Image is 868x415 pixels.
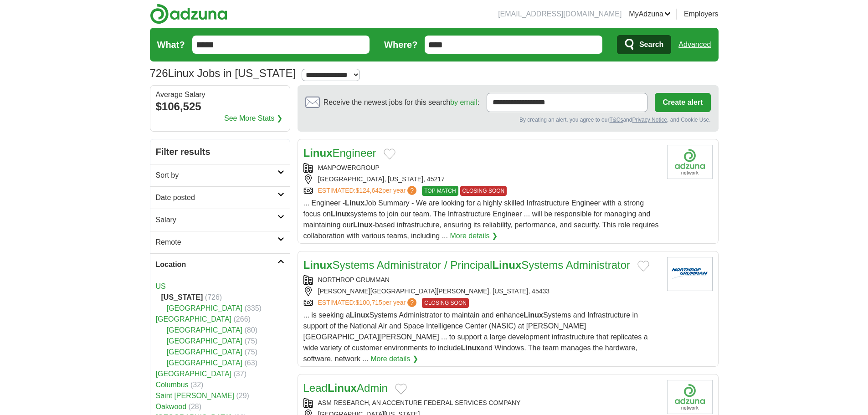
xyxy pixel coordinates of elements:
[395,384,407,395] button: Add to favorite jobs
[303,259,631,271] a: LinuxSystems Administrator / PrincipalLinuxSystems Administrator
[303,382,388,394] a: LeadLinuxAdmin
[384,149,395,159] button: Add to favorite jobs
[303,287,660,296] div: [PERSON_NAME][GEOGRAPHIC_DATA][PERSON_NAME], [US_STATE], 45433
[318,276,390,283] a: NORTHROP GRUMMAN
[422,186,458,196] span: TOP MATCH
[667,257,713,291] img: Northrop Grumman logo
[167,348,243,356] a: [GEOGRAPHIC_DATA]
[245,304,262,312] span: (335)
[150,164,290,186] a: Sort by
[245,348,257,356] span: (75)
[150,253,290,276] a: Location
[150,209,290,231] a: Salary
[667,380,713,414] img: Company logo
[303,398,660,408] div: ASM RESEARCH, AN ACCENTURE FEDERAL SERVICES COMPANY
[156,98,284,115] div: $106,525
[350,311,370,319] strong: Linux
[492,259,521,271] strong: Linux
[617,35,671,54] button: Search
[150,186,290,209] a: Date posted
[156,91,284,98] div: Average Salary
[407,186,416,195] span: ?
[629,9,671,20] a: MyAdzuna
[355,299,382,306] span: $100,715
[156,237,277,248] h2: Remote
[345,199,365,207] strong: Linux
[450,231,498,241] a: More details ❯
[157,38,185,51] label: What?
[639,36,663,54] span: Search
[156,370,232,378] a: [GEOGRAPHIC_DATA]
[303,311,648,363] span: ... is seeking a Systems Administrator to maintain and enhance Systems and Infrastructure in supp...
[156,192,277,203] h2: Date posted
[167,337,243,345] a: [GEOGRAPHIC_DATA]
[303,147,333,159] strong: Linux
[678,36,711,54] a: Advanced
[303,163,660,173] div: MANPOWERGROUP
[328,382,357,394] strong: Linux
[150,65,168,82] span: 726
[460,186,507,196] span: CLOSING SOON
[609,117,623,123] a: T&Cs
[370,354,418,364] a: More details ❯
[384,38,417,51] label: Where?
[245,326,257,334] span: (80)
[150,4,227,24] img: Adzuna logo
[167,326,243,334] a: [GEOGRAPHIC_DATA]
[150,231,290,253] a: Remote
[524,311,543,319] strong: Linux
[167,359,243,367] a: [GEOGRAPHIC_DATA]
[355,187,382,194] span: $124,642
[245,359,257,367] span: (63)
[324,97,479,108] span: Receive the newest jobs for this search :
[189,403,201,410] span: (28)
[234,370,247,378] span: (37)
[422,298,469,308] span: CLOSING SOON
[318,298,419,308] a: ESTIMATED:$100,715per year?
[684,9,719,20] a: Employers
[150,139,290,164] h2: Filter results
[156,403,187,410] a: Oakwood
[407,298,416,307] span: ?
[632,117,667,123] a: Privacy Notice
[156,282,166,290] a: US
[150,67,296,79] h1: Linux Jobs in [US_STATE]
[156,315,232,323] a: [GEOGRAPHIC_DATA]
[190,381,203,389] span: (32)
[161,293,203,301] strong: [US_STATE]
[303,174,660,184] div: [GEOGRAPHIC_DATA], [US_STATE], 45217
[498,9,621,20] li: [EMAIL_ADDRESS][DOMAIN_NAME]
[353,221,373,229] strong: Linux
[305,116,711,124] div: By creating an alert, you agree to our and , and Cookie Use.
[331,210,350,218] strong: Linux
[303,147,376,159] a: LinuxEngineer
[655,93,710,112] button: Create alert
[156,392,235,400] a: Saint [PERSON_NAME]
[461,344,480,352] strong: Linux
[156,381,189,389] a: Columbus
[245,337,257,345] span: (75)
[303,199,659,240] span: ... Engineer - Job Summary - We are looking for a highly skilled Infrastructure Engineer with a s...
[156,259,277,270] h2: Location
[667,145,713,179] img: Company logo
[234,315,251,323] span: (266)
[318,186,419,196] a: ESTIMATED:$124,642per year?
[167,304,243,312] a: [GEOGRAPHIC_DATA]
[637,261,649,272] button: Add to favorite jobs
[236,392,249,400] span: (29)
[303,259,333,271] strong: Linux
[156,215,277,225] h2: Salary
[224,113,282,124] a: See More Stats ❯
[156,170,277,181] h2: Sort by
[450,98,478,106] a: by email
[205,293,222,301] span: (726)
